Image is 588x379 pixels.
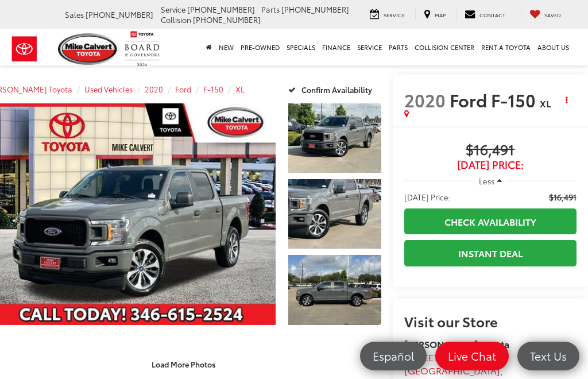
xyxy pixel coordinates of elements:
span: [DATE] Price: [404,191,450,203]
img: 2020 Ford F-150 XL [288,254,382,326]
button: Confirm Availability [282,79,381,99]
a: Expand Photo 1 [288,103,381,173]
a: Collision Center [411,29,478,65]
a: Parts [385,29,411,65]
a: Español [360,342,427,370]
a: Live Chat [435,342,509,370]
span: XL [540,96,551,110]
img: Toyota [3,30,46,68]
a: 2020 [145,84,163,94]
span: Less [479,176,494,186]
span: Saved [544,11,561,18]
span: Text Us [524,349,572,363]
a: F-150 [203,84,223,94]
span: Service [161,4,185,14]
button: Actions [556,90,577,110]
a: New [215,29,237,65]
a: Instant Deal [404,240,577,266]
span: dropdown dots [566,96,567,103]
button: Load More Photos [144,354,223,374]
span: [PHONE_NUMBER] [281,4,349,14]
a: Pre-Owned [237,29,283,65]
span: [PHONE_NUMBER] [187,4,255,14]
a: Text Us [517,342,579,370]
img: 2020 Ford F-150 XL [288,179,382,250]
span: 2020 [404,87,446,112]
a: Ford [175,84,191,94]
button: Less [473,171,508,191]
h2: Visit our Store [404,314,577,328]
img: 2020 Ford F-150 XL [288,103,382,174]
span: [PHONE_NUMBER] [86,9,153,20]
a: Map [415,9,454,21]
a: Expand Photo 3 [288,255,381,324]
a: About Us [534,29,572,65]
span: [DATE] Price: [404,159,577,171]
a: Home [203,29,215,65]
span: Map [435,11,446,18]
span: Español [367,349,420,363]
span: $16,491 [549,191,577,203]
span: Sales [65,9,84,20]
span: Contact [479,11,505,18]
a: Used Vehicles [84,84,133,94]
a: Check Availability [404,208,577,234]
span: Service [384,11,405,18]
a: Service [354,29,385,65]
span: Live Chat [442,349,502,363]
span: [PHONE_NUMBER] [193,14,261,25]
span: Parts [261,4,280,14]
strong: [PERSON_NAME] Toyota [404,337,509,350]
a: Expand Photo 2 [288,179,381,249]
span: Collision [161,14,191,25]
a: Finance [319,29,354,65]
a: My Saved Vehicles [521,9,570,21]
a: Specials [283,29,319,65]
a: XL [235,84,245,94]
img: Mike Calvert Toyota [58,33,119,65]
span: Ford F-150 [450,87,540,112]
a: Contact [456,9,514,21]
a: Rent a Toyota [478,29,534,65]
span: Confirm Availability [301,84,372,95]
span: $16,491 [404,142,577,159]
a: Service [361,9,413,21]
